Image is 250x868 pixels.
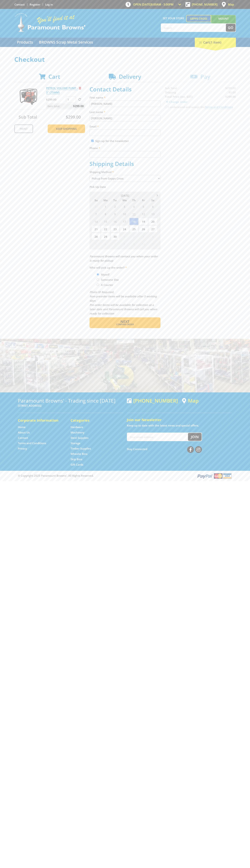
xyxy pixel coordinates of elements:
[18,441,46,445] a: Go to the Terms and Conditions page
[120,218,129,225] span: 17
[101,198,110,203] span: Mo
[71,463,83,467] a: Go to the Gift Cards page
[71,452,87,456] a: Go to the Wheelie Bins page
[90,151,160,158] input: Please enter your telephone number.
[91,218,101,225] span: 14
[211,15,236,29] a: Mount [PERSON_NAME]
[195,38,236,47] div: Cart
[182,398,199,404] a: View a map of Gepps Cross location
[71,436,88,440] a: Go to the Steel Supplies page
[71,418,116,423] h5: Categories
[127,433,188,441] input: Your email address
[101,218,110,225] span: 15
[46,97,65,102] p: $299.00
[133,3,174,6] span: OPEN [DATE]
[14,473,236,479] div: ® Copyright 2025 Paramount Browns'. All Rights Reserved.
[90,255,158,262] em: Paramount Browns will contact you when your order is ready for pickup
[14,56,236,63] h1: Checkout
[110,198,120,203] span: Tu
[148,203,157,210] span: 6
[101,210,110,218] span: 8
[14,13,86,32] img: Paramount Browns'
[129,218,138,225] span: 18
[90,317,160,328] button: Next Confirm order
[97,278,99,281] input: Please select who will pick up the order.
[14,124,33,133] a: Print
[120,240,129,248] span: 8
[110,218,120,225] span: 16
[91,203,101,210] span: 31
[90,146,160,150] label: Phone
[186,15,211,22] a: Gepps Cross
[18,418,63,423] h5: Corporate Information
[100,277,120,283] label: Someone Else
[110,210,120,218] span: 9
[120,225,129,233] span: 24
[100,271,111,278] label: Myself
[97,273,99,276] input: Please select who will pick up the order.
[151,3,174,6] span: 8:00am - 5:00pm
[101,203,110,210] span: 1
[100,282,114,288] label: A Courier
[18,436,28,440] a: Go to the Contact page
[129,225,138,233] span: 25
[148,225,157,233] span: 27
[91,233,101,240] span: 28
[139,240,148,248] span: 10
[101,233,110,240] span: 29
[90,86,160,93] h2: Contact Details
[127,445,202,453] div: Stay Connected
[66,114,81,120] span: $299.00
[121,194,129,197] span: [DATE]
[91,225,101,233] span: 21
[120,203,129,210] span: 3
[18,447,27,450] a: Go to the Privacy page
[129,233,138,240] span: 2
[188,433,202,441] button: Join
[197,473,232,479] img: PayPal, Mastercard, Visa accepted
[71,425,83,429] a: Go to the Hardware page
[18,398,123,403] h3: Paramount Browns' - Trading since [DATE]
[91,210,101,218] span: 7
[127,423,232,428] p: Keep up to date with the latest news and special offers.
[120,233,129,240] span: 1
[71,447,91,450] a: Go to the Timber Supplies page
[139,198,148,203] span: Fr
[129,210,138,218] span: 11
[30,3,40,6] a: Go to the registration page
[18,425,26,429] a: Go to the Home page
[101,240,110,248] span: 6
[90,160,160,167] h2: Shipping Details
[129,203,138,210] span: 4
[90,129,160,136] input: Please enter your email address.
[73,103,84,109] span: $299.00
[90,265,160,270] label: Who will pick up the order?
[120,198,129,203] span: We
[14,3,25,6] a: Go to the Contact page
[79,86,81,90] a: Remove from cart
[120,210,129,218] span: 10
[18,431,30,434] a: Go to the About Us page
[148,218,157,225] span: 20
[226,24,236,32] button: Go
[14,38,36,47] a: Go to the Products page
[161,24,226,32] input: Search
[90,175,160,182] select: Please select a shipping method.
[97,323,153,326] span: Confirm order
[90,95,160,100] label: First name
[97,284,99,286] input: Please select who will pick up the order.
[110,225,120,233] span: 23
[148,233,157,240] span: 4
[161,15,186,21] span: Set your store
[90,110,160,114] label: Last name
[129,198,138,203] span: Th
[210,40,221,44] span: (1 item)
[139,203,148,210] span: 5
[48,124,85,133] a: Keep Shopping
[139,225,148,233] span: 26
[110,240,120,248] span: 7
[139,218,148,225] span: 19
[91,240,101,248] span: 5
[90,115,160,121] input: Please enter your last name.
[71,457,82,461] a: Go to the Skip Bins page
